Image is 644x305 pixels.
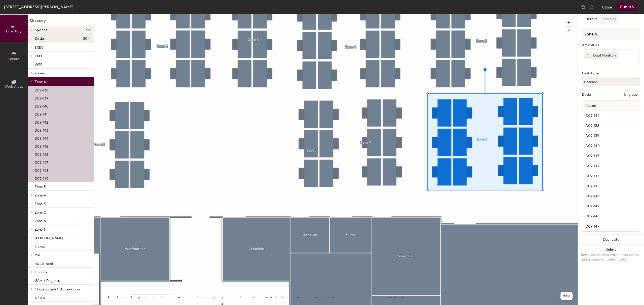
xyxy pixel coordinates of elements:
span: P&C [35,253,42,257]
span: EXEC [35,54,44,58]
div: Desks [582,93,591,97]
p: D09-142 [35,119,48,125]
span: Desks [35,37,45,41]
p: D09-149 [35,175,48,181]
button: Hoteled [582,77,640,86]
span: Zone 5 [35,185,46,189]
span: Zone 7 [35,71,46,75]
button: Details [582,14,600,24]
span: Name [583,101,598,110]
button: DeleteRemoves all associated reservation and assignment information [578,245,644,267]
img: Redo [589,5,594,10]
div: Amenities [582,43,640,47]
button: 1 [584,52,591,59]
input: Unnamed desk [583,223,639,230]
span: Work Areas [5,84,23,89]
p: D09-139 [35,95,48,100]
span: Investment [35,262,53,266]
span: Zone 4 [35,193,46,197]
span: EXEC [35,45,44,50]
input: Unnamed desk [583,142,639,149]
button: Close [602,3,612,11]
span: Spaces [35,28,47,32]
span: 32 [86,28,90,32]
span: Nexus [35,244,45,249]
p: D09-138 [35,87,48,92]
p: D09-141 [35,111,48,117]
p: D09-144 [35,135,48,141]
input: Unnamed desk [583,122,639,129]
input: Unnamed desk [583,163,639,170]
input: Unnamed desk [583,132,639,139]
p: D09-147 [35,159,48,165]
img: Undo [581,5,586,10]
button: Duplicate [578,235,644,245]
span: Layout [8,57,20,61]
input: Unnamed desk [583,203,639,210]
span: WPP [35,63,42,67]
span: Zone 2 [35,210,46,215]
span: 1 [587,53,588,58]
input: Unnamed desk [583,183,639,190]
span: [PERSON_NAME] [35,236,63,240]
span: GAM / Projects [35,279,60,283]
span: Zone 8 [35,219,46,223]
span: Directory [6,29,22,33]
button: Publish [617,3,637,11]
input: Unnamed desk [583,112,639,119]
button: Help [560,292,573,300]
div: Dual Monitors [591,52,619,59]
p: D09-148 [35,167,48,173]
span: Choreograph & Automation [35,287,80,291]
div: [STREET_ADDRESS][PERSON_NAME] [4,4,73,10]
span: 204 [83,37,90,41]
input: Unnamed desk [583,213,639,220]
button: Policies [600,14,619,24]
span: Finance [35,270,48,274]
div: Desk Type [582,71,640,75]
p: D09-140 [35,103,49,109]
span: Zone 6 [35,80,46,84]
p: D09-145 [35,143,48,149]
input: Unnamed desk [583,173,639,180]
input: Unnamed desk [583,152,639,160]
input: Unnamed desk [583,193,639,200]
p: D09-146 [35,151,48,157]
button: Ungroup [622,90,640,99]
div: Removes all associated reservation and assignment information [581,253,641,262]
h1: Directory [28,18,94,26]
span: Zone 3 [35,202,46,206]
p: D09-143 [35,127,48,133]
span: Zone 1 [35,227,45,232]
span: Nexus [35,296,45,300]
